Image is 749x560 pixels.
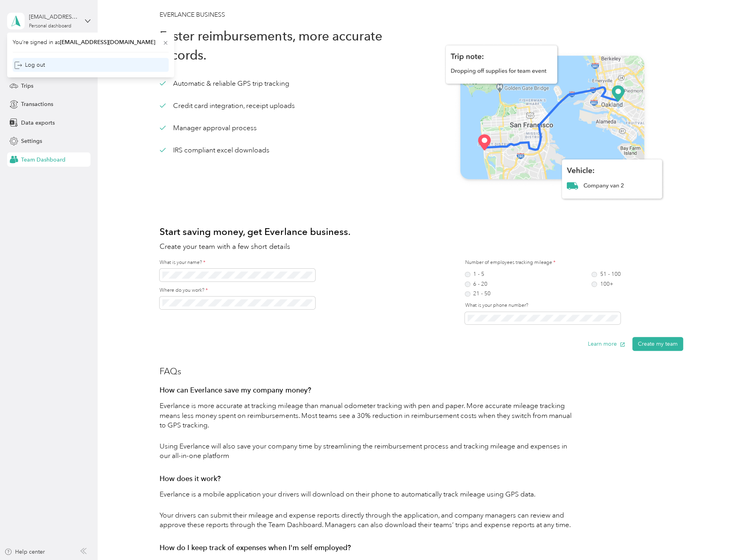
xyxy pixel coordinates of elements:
span: Data exports [21,119,55,127]
div: Personal dashboard [29,24,71,29]
label: Where do you work? [160,287,377,294]
h2: How can Everlance save my company money? [160,385,578,395]
img: Teams mileage [422,27,683,219]
p: Your drivers can submit their mileage and expense reports directly through the application, and c... [160,505,578,535]
p: Everlance is a mobile application your drivers will download on their phone to automatically trac... [160,484,578,505]
label: 100+ [591,281,620,287]
span: Team Dashboard [21,156,65,164]
span: Settings [21,137,42,145]
div: Log out [14,61,45,69]
p: Using Everlance will also save your company time by streamlining the reimbursement process and tr... [160,436,578,466]
span: Trips [21,82,33,90]
label: Number of employees tracking mileage [465,259,620,266]
h3: EVERLANCE BUSINESS [160,10,683,20]
div: Credit card integration, receipt uploads [160,101,295,111]
div: Automatic & reliable GPS trip tracking [160,79,289,89]
label: 1 - 5 [465,271,491,277]
h3: FAQs [160,365,578,378]
h2: How do I keep track of expenses when I'm self employed? [160,542,578,553]
div: [EMAIL_ADDRESS][DOMAIN_NAME] [29,13,79,21]
label: What is your phone number? [465,302,683,309]
label: What is your name? [160,259,377,266]
span: Transactions [21,100,53,108]
h1: Start saving money, get Everlance business. [160,222,683,241]
label: 51 - 100 [591,271,620,277]
p: Everlance is more accurate at tracking mileage than manual odometer tracking with pen and paper. ... [160,395,578,436]
button: Help center [4,548,45,556]
span: [EMAIL_ADDRESS][DOMAIN_NAME] [60,39,155,46]
label: 21 - 50 [465,291,491,296]
div: IRS compliant excel downloads [160,145,270,155]
span: You’re signed in as [13,38,169,46]
h2: How does it work? [160,473,578,484]
button: Create my team [632,337,683,351]
h1: Faster reimbursements, more accurate records. [160,27,421,65]
div: Manager approval process [160,123,257,133]
label: 6 - 20 [465,281,491,287]
button: Learn more [588,337,625,351]
h2: Create your team with a few short details [160,241,683,252]
iframe: Everlance-gr Chat Button Frame [705,516,749,560]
